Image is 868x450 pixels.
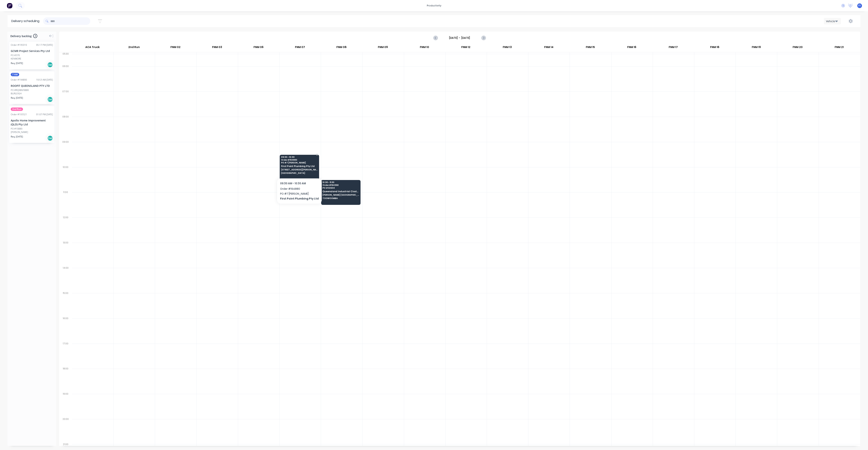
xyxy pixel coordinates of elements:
[11,135,23,138] span: Req. [DATE]
[321,44,362,52] div: FNM 08
[59,316,72,341] div: 16:00
[11,130,53,134] div: [PERSON_NAME]
[11,108,23,111] span: 2nd Run
[59,215,72,240] div: 12:00
[528,44,569,52] div: FNM 14
[59,52,72,64] div: 05:30
[322,190,359,193] span: Queensland Industrial Cladding
[59,291,72,316] div: 15:00
[653,44,694,52] div: FNM 17
[322,197,359,199] span: TOOWOOMBA
[59,366,72,392] div: 18:00
[487,44,528,52] div: FNM 13
[425,3,443,8] div: productivity
[59,165,72,190] div: 10:00
[155,44,196,52] div: FNM 02
[281,162,318,164] span: PO # 7 [PERSON_NAME]
[59,64,72,89] div: 06:00
[238,44,279,52] div: FNM 06
[322,181,359,183] span: 10:30 - 11:30
[36,78,53,82] div: 10:53 AM [DATE]
[47,97,53,102] div: Del
[59,341,72,367] div: 17:00
[445,44,487,52] div: FNM 12
[281,159,318,161] span: Order # 194880
[281,172,318,174] span: [GEOGRAPHIC_DATA]
[59,266,72,291] div: 14:00
[322,194,359,196] span: [PERSON_NAME] [GEOGRAPHIC_DATA]
[47,62,53,68] div: Del
[72,44,113,52] div: ACA Truck
[11,43,27,47] div: Order # 195010
[11,62,23,65] span: Req. [DATE]
[777,44,818,52] div: FNM 20
[824,18,841,24] button: Vehicle
[11,113,27,116] div: Order # 193321
[59,240,72,266] div: 13:00
[281,156,318,158] span: 09:30 - 10:30
[570,44,611,52] div: FNM 15
[11,73,19,76] span: 7 AM
[11,49,53,53] div: GCMR Project Services Pty Ltd
[11,96,23,100] span: Req. [DATE]
[11,88,29,92] div: PO #RQ980/9880
[113,44,155,52] div: 2nd Run
[59,190,72,215] div: 11:00
[11,92,53,95] div: BURLEIGH
[281,169,318,171] span: [STREET_ADDRESS][PERSON_NAME]
[36,43,53,47] div: 05:17 PM [DATE]
[736,44,777,52] div: FNM 19
[47,135,53,141] div: Del
[59,89,72,114] div: 07:00
[611,44,652,52] div: FNM 16
[10,34,32,38] span: Delivery backlog
[826,19,837,23] div: Vehicle
[362,44,403,52] div: FNM 09
[404,44,445,52] div: FNM 10
[7,3,12,8] img: Factory
[59,140,72,165] div: 09:00
[36,113,53,116] div: 01:07 PM [DATE]
[858,4,861,7] span: F1
[11,118,53,126] div: Apollo Home Improvement (QLD) Pty Ltd
[8,15,43,27] div: Delivery scheduling
[11,84,53,88] div: ROOFIT QUEENSLAND PTY LTD
[59,442,72,447] div: 21:00
[322,187,359,189] span: PO # 32634
[33,34,37,38] span: 3
[322,184,359,186] span: Order # 194358
[196,44,238,52] div: FNM 03
[11,78,27,82] div: Order # 194800
[59,392,72,417] div: 19:00
[818,44,860,52] div: FNM 21
[11,54,20,57] div: PO #370
[59,114,72,140] div: 08:00
[51,17,90,25] input: Search for orders
[11,57,53,60] div: KENMORE
[281,165,318,167] span: First Point Plumbing Pty Ltd
[279,44,321,52] div: FNM 07
[59,417,72,442] div: 20:00
[694,44,735,52] div: FNM 18
[11,127,22,130] div: PO #10880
